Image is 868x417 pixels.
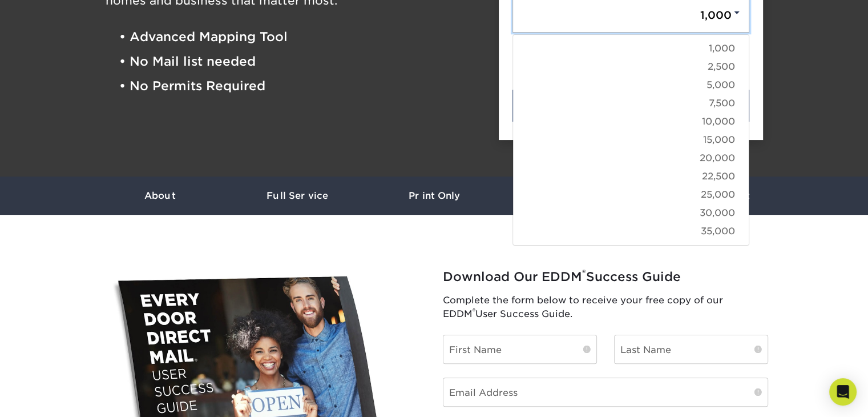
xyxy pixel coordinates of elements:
[829,378,857,406] div: Open Intercom Messenger
[92,177,229,215] a: About
[366,190,503,201] h3: Print Only
[512,34,749,246] div: 6.5" X 9"
[513,131,749,149] a: 15,000
[443,294,768,321] p: Complete the form below to receive your free copy of our EDDM User Success Guide.
[582,267,586,279] sup: ®
[513,222,749,240] a: 35,000
[513,39,749,58] a: 1,000
[513,167,749,186] a: 22,500
[473,307,475,315] sup: ®
[513,186,749,204] a: 25,000
[513,94,749,113] a: 7,500
[366,177,503,215] a: Print Only
[513,149,749,167] a: 20,000
[92,190,229,201] h3: About
[229,190,366,201] h3: Full Service
[513,76,749,94] a: 5,000
[503,177,640,215] a: Resources
[513,113,749,131] a: 10,000
[119,49,482,74] li: • No Mail list needed
[229,177,366,215] a: Full Service
[513,204,749,222] a: 30,000
[119,74,482,99] li: • No Permits Required
[443,270,768,284] h2: Download Our EDDM Success Guide
[119,25,482,49] li: • Advanced Mapping Tool
[513,58,749,76] a: 2,500
[503,190,640,201] h3: Resources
